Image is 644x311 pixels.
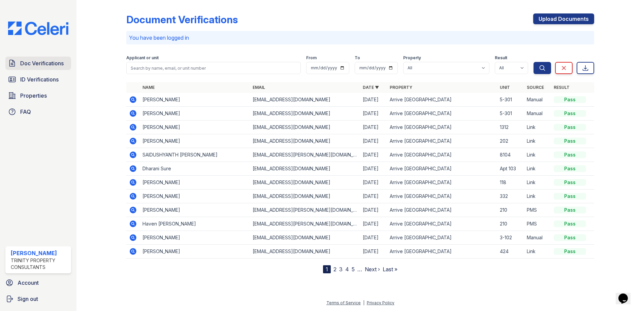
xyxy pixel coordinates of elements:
div: Document Verifications [126,13,238,26]
span: FAQ [20,108,31,116]
td: Arrive [GEOGRAPHIC_DATA] [387,189,497,203]
input: Search by name, email, or unit number [126,62,301,74]
label: Result [495,55,507,61]
td: [EMAIL_ADDRESS][DOMAIN_NAME] [250,134,360,148]
td: [DATE] [360,162,387,176]
td: Link [524,189,551,203]
td: Arrive [GEOGRAPHIC_DATA] [387,120,497,134]
td: 332 [497,189,524,203]
div: Pass [554,248,586,255]
td: [DATE] [360,107,387,120]
a: Next › [365,266,380,273]
td: [DATE] [360,93,387,107]
div: Pass [554,96,586,103]
td: Link [524,134,551,148]
td: Link [524,148,551,162]
iframe: chat widget [616,284,637,304]
td: [PERSON_NAME] [140,189,250,203]
a: Doc Verifications [5,57,71,70]
td: [DATE] [360,231,387,245]
td: Arrive [GEOGRAPHIC_DATA] [387,203,497,217]
a: Terms of Service [326,300,361,305]
td: Arrive [GEOGRAPHIC_DATA] [387,134,497,148]
td: [EMAIL_ADDRESS][DOMAIN_NAME] [250,120,360,134]
a: Privacy Policy [367,300,394,305]
a: ID Verifications [5,73,71,86]
td: Arrive [GEOGRAPHIC_DATA] [387,107,497,120]
td: Arrive [GEOGRAPHIC_DATA] [387,148,497,162]
label: Applicant or unit [126,55,159,61]
a: 5 [352,266,355,273]
a: Unit [500,85,510,90]
label: Property [403,55,421,61]
td: Link [524,245,551,258]
td: [EMAIL_ADDRESS][DOMAIN_NAME] [250,93,360,107]
a: Name [142,85,155,90]
div: Pass [554,165,586,172]
td: [PERSON_NAME] [140,107,250,120]
td: [DATE] [360,148,387,162]
div: Pass [554,234,586,241]
td: [EMAIL_ADDRESS][PERSON_NAME][DOMAIN_NAME] [250,148,360,162]
td: [EMAIL_ADDRESS][DOMAIN_NAME] [250,245,360,258]
div: [PERSON_NAME] [11,249,68,257]
td: Manual [524,231,551,245]
a: Date ▼ [363,85,379,90]
span: Sign out [18,295,38,303]
span: Properties [20,92,47,100]
td: Apt 103 [497,162,524,176]
td: Arrive [GEOGRAPHIC_DATA] [387,231,497,245]
div: Pass [554,151,586,158]
td: Link [524,176,551,189]
td: [EMAIL_ADDRESS][PERSON_NAME][DOMAIN_NAME] [250,203,360,217]
button: Sign out [3,292,74,306]
a: Result [554,85,570,90]
a: Account [3,276,74,289]
td: [DATE] [360,217,387,231]
td: [PERSON_NAME] [140,120,250,134]
td: 202 [497,134,524,148]
td: Arrive [GEOGRAPHIC_DATA] [387,217,497,231]
td: Link [524,162,551,176]
div: Pass [554,138,586,144]
div: Pass [554,207,586,213]
span: ID Verifications [20,75,59,83]
td: 1312 [497,120,524,134]
div: Pass [554,110,586,117]
td: [PERSON_NAME] [140,203,250,217]
div: Pass [554,179,586,186]
td: Dharani Sure [140,162,250,176]
td: [DATE] [360,245,387,258]
label: From [306,55,317,61]
a: Property [390,85,412,90]
div: | [363,300,364,305]
a: Source [527,85,544,90]
label: To [355,55,360,61]
td: [EMAIL_ADDRESS][PERSON_NAME][DOMAIN_NAME] [250,217,360,231]
span: Account [18,279,39,287]
img: CE_Logo_Blue-a8612792a0a2168367f1c8372b55b34899dd931a85d93a1a3d3e32e68fde9ad4.png [3,22,74,35]
td: Arrive [GEOGRAPHIC_DATA] [387,176,497,189]
a: Properties [5,89,71,102]
a: Upload Documents [533,13,594,24]
td: [PERSON_NAME] [140,176,250,189]
td: 5-301 [497,107,524,120]
span: … [357,265,362,273]
td: [DATE] [360,134,387,148]
a: Email [253,85,265,90]
p: You have been logged in [129,34,591,42]
td: SAIDUSHYANTH [PERSON_NAME] [140,148,250,162]
td: [EMAIL_ADDRESS][DOMAIN_NAME] [250,162,360,176]
td: PMS [524,203,551,217]
div: Pass [554,220,586,227]
td: [EMAIL_ADDRESS][DOMAIN_NAME] [250,176,360,189]
td: [EMAIL_ADDRESS][DOMAIN_NAME] [250,231,360,245]
td: [PERSON_NAME] [140,245,250,258]
div: 1 [323,265,331,273]
td: [DATE] [360,189,387,203]
a: 2 [333,266,336,273]
td: Arrive [GEOGRAPHIC_DATA] [387,162,497,176]
td: [DATE] [360,176,387,189]
td: [PERSON_NAME] [140,134,250,148]
a: 4 [345,266,349,273]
